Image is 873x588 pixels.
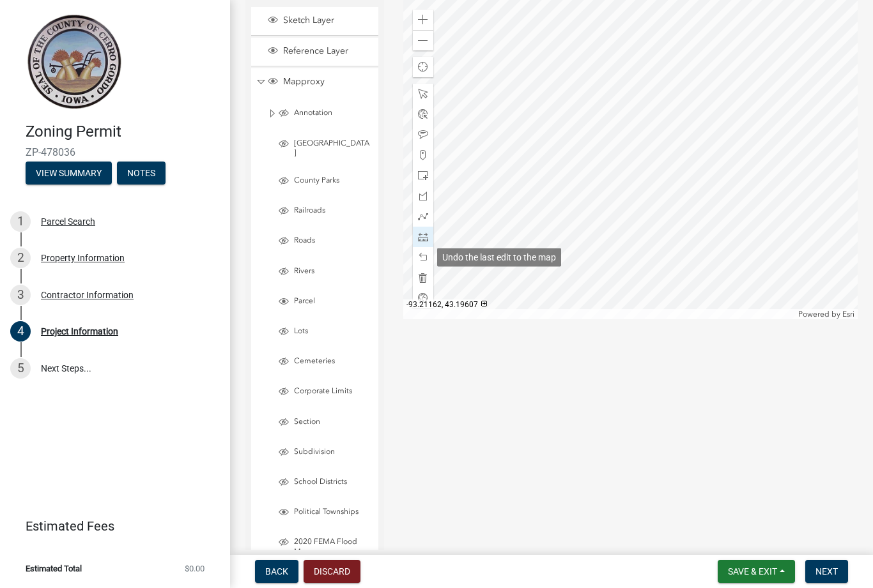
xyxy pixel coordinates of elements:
div: Sketch Layer [266,15,374,27]
span: Expand [267,108,277,121]
li: Rivers [262,259,377,287]
span: School Districts [291,477,373,487]
li: County Parks [262,168,377,196]
div: Parcel [277,296,373,309]
span: Next [815,566,838,577]
div: Parcel Point [277,139,373,158]
div: 5 [10,358,31,379]
div: County Parks [277,176,373,188]
span: County Parks [291,176,373,186]
li: Sketch Layer [251,7,378,36]
span: Rivers [291,266,373,276]
li: Annotation [262,100,377,129]
li: Railroads [262,198,377,226]
span: Parcel [291,296,373,306]
wm-modal-confirm: Notes [117,169,166,179]
div: Property Information [41,253,125,262]
li: Parcel [262,289,377,317]
span: Section [291,417,373,427]
div: 4 [10,321,31,342]
img: Cerro Gordo County, Iowa [26,13,122,109]
div: Mapproxy [266,76,374,89]
div: School Districts [277,477,373,490]
div: Section [277,417,373,430]
span: Estimated Total [26,564,82,573]
div: Find my location [413,57,433,77]
div: 2 [10,248,31,268]
li: Reference Layer [251,38,378,66]
li: Section [262,409,377,437]
div: Cemeteries [277,356,373,369]
div: Roads [277,236,373,248]
span: Parcel Point [291,139,373,158]
div: Reference Layer [266,45,374,58]
div: 1 [10,211,31,232]
span: Roads [291,236,373,246]
div: Subdivision [277,447,373,460]
div: Lots [277,326,373,339]
span: $0.00 [185,564,205,573]
a: Esri [842,310,854,319]
div: Parcel Search [41,217,95,226]
span: Cemeteries [291,356,373,366]
button: Discard [304,560,360,583]
div: Annotation [277,108,373,121]
li: 2020 FEMA Flood Maps [262,529,377,564]
li: School Districts [262,469,377,497]
span: Back [265,566,288,577]
li: Parcel Point [262,131,377,166]
button: Save & Exit [718,560,795,583]
button: Notes [117,162,166,185]
span: Sketch Layer [280,15,374,26]
li: Corporate Limits [262,379,377,407]
h4: Zoning Permit [26,123,220,141]
div: Rivers [277,266,373,279]
span: Lots [291,326,373,336]
div: 2020 FEMA Flood Maps [277,537,373,557]
li: Subdivision [262,439,377,467]
div: Contractor Information [41,290,134,299]
span: Reference Layer [280,45,374,57]
button: View Summary [26,162,112,185]
div: Zoom in [413,10,433,30]
span: Save & Exit [728,566,777,577]
li: Roads [262,228,377,256]
div: Railroads [277,206,373,218]
span: ZP-478036 [26,146,205,158]
span: Mapproxy [280,76,374,87]
div: 3 [10,285,31,305]
span: Annotation [291,108,373,118]
li: Political Townships [262,499,377,527]
span: Political Townships [291,507,373,517]
span: Railroads [291,206,373,216]
li: Lots [262,319,377,347]
a: Estimated Fees [10,513,210,539]
button: Back [255,560,298,583]
div: Political Townships [277,507,373,520]
div: Powered by [795,309,858,319]
div: Corporate Limits [277,386,373,399]
span: Subdivision [291,447,373,457]
wm-modal-confirm: Summary [26,169,112,179]
span: Corporate Limits [291,386,373,396]
button: Next [805,560,848,583]
div: Undo the last edit to the map [437,248,561,267]
div: Zoom out [413,30,433,50]
span: 2020 FEMA Flood Maps [291,537,373,557]
div: Project Information [41,327,118,336]
li: Cemeteries [262,349,377,377]
span: Collapse [256,76,266,88]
